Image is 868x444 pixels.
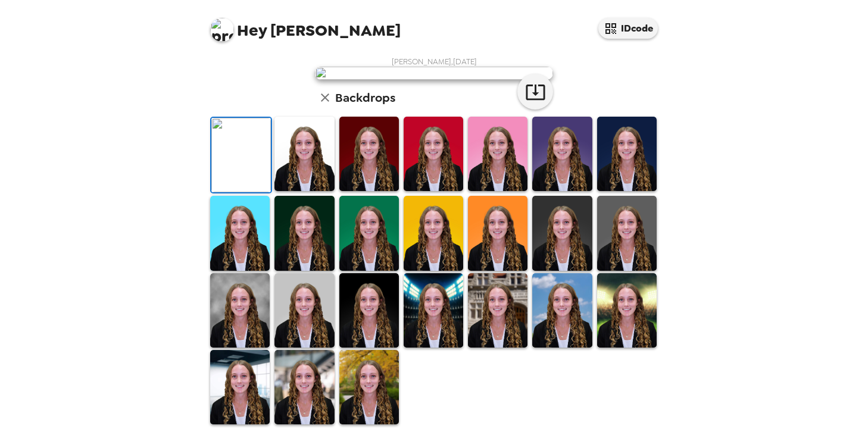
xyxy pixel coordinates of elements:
[598,18,658,39] button: IDcode
[211,118,271,192] img: Original
[210,12,401,39] span: [PERSON_NAME]
[315,67,553,80] img: user
[210,18,234,42] img: profile pic
[335,88,395,107] h6: Backdrops
[237,20,267,41] span: Hey
[392,57,477,67] span: [PERSON_NAME] , [DATE]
